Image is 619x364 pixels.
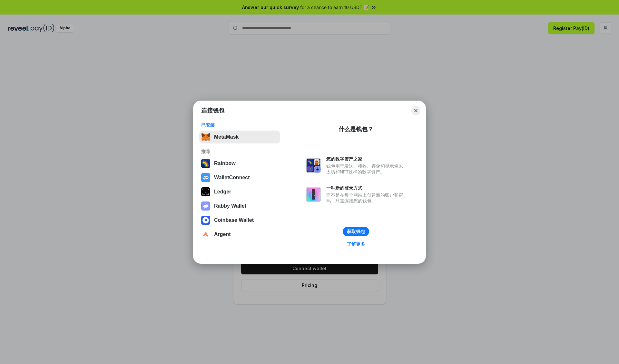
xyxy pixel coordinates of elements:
[306,158,321,173] img: svg+xml,%3Csvg%20xmlns%3D%22http%3A%2F%2Fwww.w3.org%2F2000%2Fsvg%22%20fill%3D%22none%22%20viewBox...
[199,228,280,241] button: Argent
[326,185,406,191] div: 一种新的登录方式
[343,227,369,236] button: 获取钱包
[306,187,321,202] img: svg+xml,%3Csvg%20xmlns%3D%22http%3A%2F%2Fwww.w3.org%2F2000%2Fsvg%22%20fill%3D%22none%22%20viewBox...
[201,107,224,114] h1: 连接钱包
[201,230,210,239] img: svg+xml,%3Csvg%20width%3D%2228%22%20height%3D%2228%22%20viewBox%3D%220%200%2028%2028%22%20fill%3D...
[214,134,239,140] div: MetaMask
[214,161,236,166] div: Rainbow
[201,149,278,154] div: 推荐
[199,185,280,198] button: Ledger
[201,159,210,168] img: svg+xml,%3Csvg%20width%3D%22120%22%20height%3D%22120%22%20viewBox%3D%220%200%20120%20120%22%20fil...
[214,203,246,209] div: Rabby Wallet
[201,133,210,142] img: svg+xml,%3Csvg%20fill%3D%22none%22%20height%3D%2233%22%20viewBox%3D%220%200%2035%2033%22%20width%...
[199,131,280,143] button: MetaMask
[326,163,406,175] div: 钱包用于发送、接收、存储和显示像以太坊和NFT这样的数字资产。
[326,192,406,204] div: 而不是在每个网站上创建新的账户和密码，只需连接您的钱包。
[347,241,365,247] div: 了解更多
[201,216,210,225] img: svg+xml,%3Csvg%20width%3D%2228%22%20height%3D%2228%22%20viewBox%3D%220%200%2028%2028%22%20fill%3D...
[214,217,254,223] div: Coinbase Wallet
[201,122,278,128] div: 已安装
[214,175,250,181] div: WalletConnect
[199,214,280,227] button: Coinbase Wallet
[201,187,210,196] img: svg+xml,%3Csvg%20xmlns%3D%22http%3A%2F%2Fwww.w3.org%2F2000%2Fsvg%22%20width%3D%2228%22%20height%3...
[347,229,365,234] div: 获取钱包
[411,106,420,115] button: Close
[201,173,210,182] img: svg+xml,%3Csvg%20width%3D%2228%22%20height%3D%2228%22%20viewBox%3D%220%200%2028%2028%22%20fill%3D...
[199,171,280,184] button: WalletConnect
[214,189,231,195] div: Ledger
[326,156,406,162] div: 您的数字资产之家
[199,200,280,212] button: Rabby Wallet
[201,202,210,211] img: svg+xml,%3Csvg%20xmlns%3D%22http%3A%2F%2Fwww.w3.org%2F2000%2Fsvg%22%20fill%3D%22none%22%20viewBox...
[199,157,280,170] button: Rainbow
[339,125,373,133] div: 什么是钱包？
[343,240,369,248] a: 了解更多
[214,231,231,237] div: Argent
